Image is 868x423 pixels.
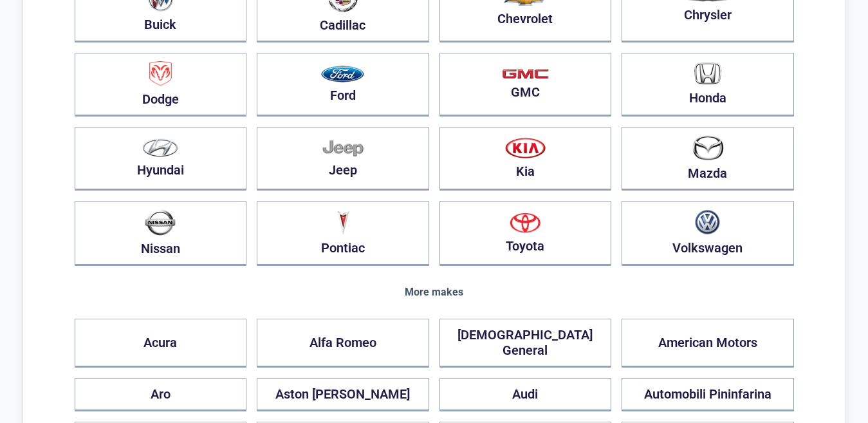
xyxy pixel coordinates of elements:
button: Mazda [622,127,794,191]
button: Pontiac [257,201,429,266]
button: Acura [75,319,247,368]
button: Automobili Pininfarina [622,378,794,411]
button: Dodge [75,53,247,117]
button: Nissan [75,201,247,266]
button: GMC [439,53,612,117]
button: Ford [257,53,429,117]
button: Volkswagen [622,201,794,266]
button: Hyundai [75,127,247,191]
button: Honda [622,53,794,117]
button: American Motors [622,319,794,368]
button: Jeep [257,127,429,191]
button: Kia [439,127,612,191]
button: Toyota [439,201,612,266]
button: Aston [PERSON_NAME] [257,378,429,411]
button: [DEMOGRAPHIC_DATA] General [439,319,612,368]
button: Audi [439,378,612,411]
div: More makes [75,287,794,298]
button: Alfa Romeo [257,319,429,368]
button: Aro [75,378,247,411]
